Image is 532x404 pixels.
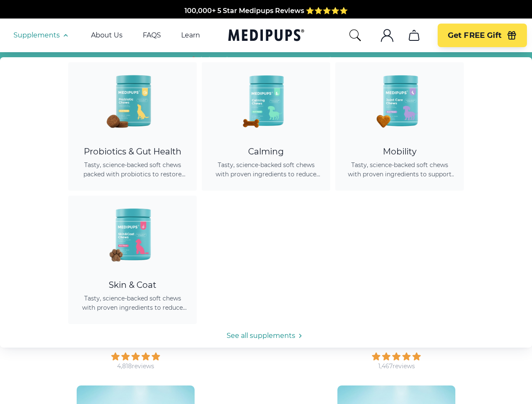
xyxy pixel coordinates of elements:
div: Mobility [345,146,454,157]
a: Learn [181,31,200,40]
span: Tasty, science-backed soft chews with proven ingredients to reduce anxiety, promote relaxation, a... [212,160,320,179]
img: Calming Dog Chews - Medipups [228,62,304,138]
span: 100,000+ 5 Star Medipups Reviews ⭐️⭐️⭐️⭐️⭐️ [184,6,348,14]
a: Probiotic Dog Chews - MedipupsProbiotics & Gut HealthTasty, science-backed soft chews packed with... [68,62,197,191]
img: Skin & Coat Chews - Medipups [95,196,171,271]
div: 1,467 reviews [378,362,415,370]
div: Skin & Coat [78,280,187,290]
span: Get FREE Gift [448,31,502,40]
a: Skin & Coat Chews - MedipupsSkin & CoatTasty, science-backed soft chews with proven ingredients t... [68,196,197,324]
img: Joint Care Chews - Medipups [362,62,438,138]
span: Tasty, science-backed soft chews packed with probiotics to restore gut balance, ease itching, sup... [78,160,187,179]
div: Calming [212,146,320,157]
a: About Us [91,31,123,40]
a: Medipups [228,27,304,45]
button: account [377,25,397,45]
img: Probiotic Dog Chews - Medipups [95,62,171,138]
a: Calming Dog Chews - MedipupsCalmingTasty, science-backed soft chews with proven ingredients to re... [202,62,330,191]
span: Tasty, science-backed soft chews with proven ingredients to reduce shedding, promote healthy skin... [78,294,187,312]
div: 4,818 reviews [117,362,154,370]
a: Joint Care Chews - MedipupsMobilityTasty, science-backed soft chews with proven ingredients to su... [335,62,464,191]
div: Probiotics & Gut Health [78,146,187,157]
button: Get FREE Gift [438,24,527,47]
span: Tasty, science-backed soft chews with proven ingredients to support joint health, improve mobilit... [345,160,454,179]
a: FAQS [143,31,161,40]
button: cart [404,25,424,45]
span: Made In The [GEOGRAPHIC_DATA] from domestic & globally sourced ingredients [126,16,406,24]
button: search [348,29,362,42]
button: Supplements [13,30,71,40]
span: Supplements [13,31,60,40]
